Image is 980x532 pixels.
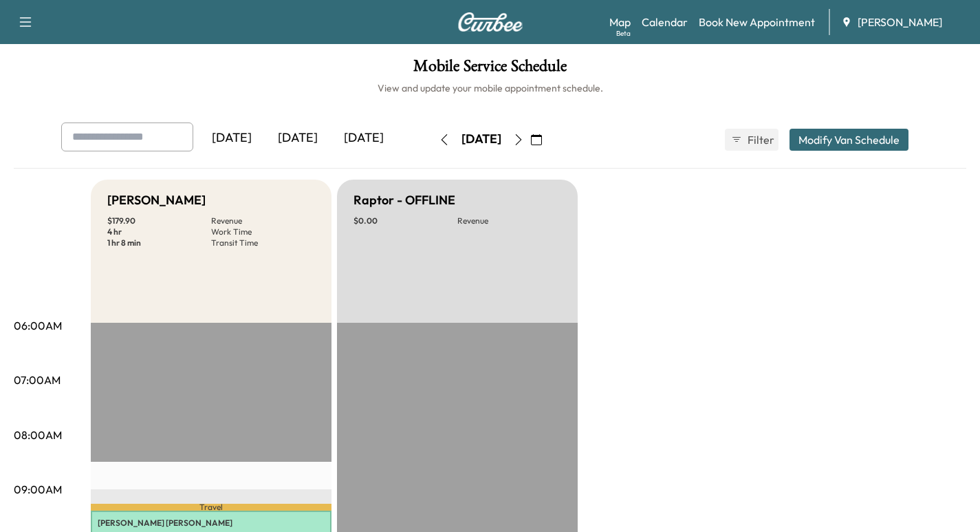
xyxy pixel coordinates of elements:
p: 4 hr [107,226,211,237]
p: 08:00AM [14,427,62,443]
div: [DATE] [199,123,265,154]
div: [DATE] [331,123,397,154]
span: Filter [748,131,772,148]
button: Filter [725,129,778,151]
h5: Raptor - OFFLINE [353,191,455,210]
p: $ 0.00 [353,215,457,226]
div: Beta [616,28,631,39]
p: $ 179.90 [107,215,211,226]
p: [PERSON_NAME] [PERSON_NAME] [98,518,325,529]
span: [PERSON_NAME] [858,14,942,30]
p: Revenue [211,215,315,226]
img: Curbee Logo [457,12,523,32]
a: MapBeta [609,14,631,30]
p: 06:00AM [14,317,62,334]
p: 07:00AM [14,372,61,388]
h1: Mobile Service Schedule [14,58,966,81]
p: 1 hr 8 min [107,237,211,248]
p: Work Time [211,226,315,237]
p: Revenue [457,215,561,226]
button: Modify Van Schedule [790,129,908,151]
p: Travel [91,504,331,510]
h6: View and update your mobile appointment schedule. [14,81,966,95]
p: Transit Time [211,237,315,248]
a: Book New Appointment [699,14,815,30]
p: 09:00AM [14,481,62,498]
a: Calendar [642,14,688,30]
div: [DATE] [265,123,331,154]
h5: [PERSON_NAME] [107,191,206,210]
div: [DATE] [461,131,501,148]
